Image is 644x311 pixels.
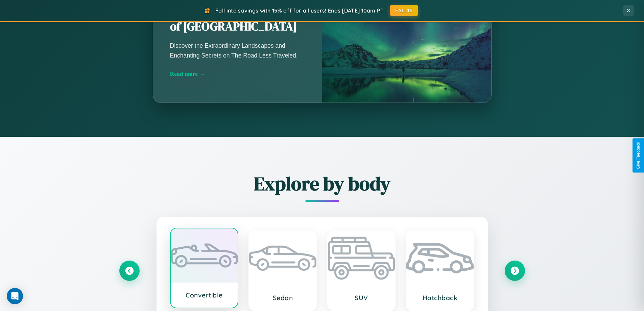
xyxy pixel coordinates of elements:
[215,7,385,14] span: Fall into savings with 15% off for all users! Ends [DATE] 10am PT.
[256,294,310,302] h3: Sedan
[170,41,305,60] p: Discover the Extraordinary Landscapes and Enchanting Secrets on The Road Less Traveled.
[170,3,305,35] h2: Unearthing the Mystique of [GEOGRAPHIC_DATA]
[335,294,388,302] h3: SUV
[390,5,418,16] button: FALL15
[177,291,231,299] h3: Convertible
[170,70,305,77] div: Read more →
[636,142,641,169] div: Give Feedback
[413,294,467,302] h3: Hatchback
[7,288,23,304] div: Open Intercom Messenger
[119,171,525,197] h2: Explore by body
